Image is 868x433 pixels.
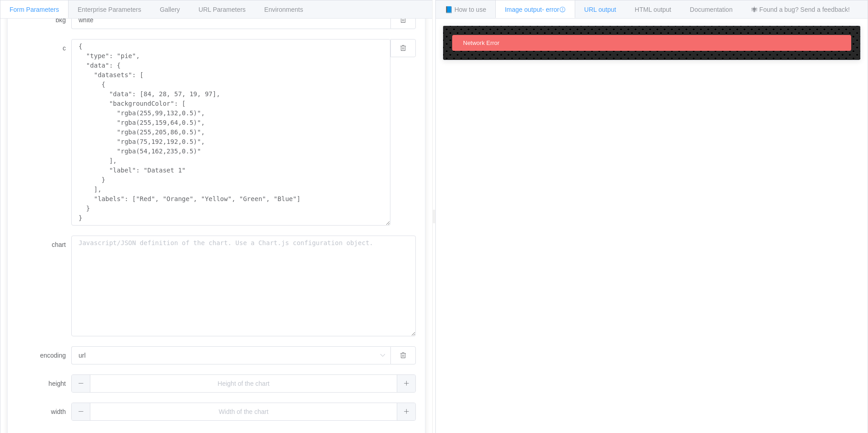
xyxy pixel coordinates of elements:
[542,6,566,13] span: - error
[505,6,566,13] span: Image output
[71,346,390,364] input: Select
[17,39,71,57] label: c
[78,6,141,13] span: Enterprise Parameters
[17,403,71,421] label: width
[690,6,733,13] span: Documentation
[71,374,416,393] input: Height of the chart
[160,6,180,13] span: Gallery
[445,6,486,13] span: 📘 How to use
[71,11,390,29] input: Background of the chart canvas. Accepts rgb (rgb(255,255,120)), colors (red), and url-encoded hex...
[584,6,616,13] span: URL output
[751,6,850,13] span: 🕷 Found a bug? Send a feedback!
[17,236,71,254] label: chart
[17,374,71,393] label: height
[463,39,499,46] span: Network Error
[264,6,303,13] span: Environments
[10,6,59,13] span: Form Parameters
[635,6,671,13] span: HTML output
[17,346,71,364] label: encoding
[17,11,71,29] label: bkg
[198,6,246,13] span: URL Parameters
[71,403,416,421] input: Width of the chart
